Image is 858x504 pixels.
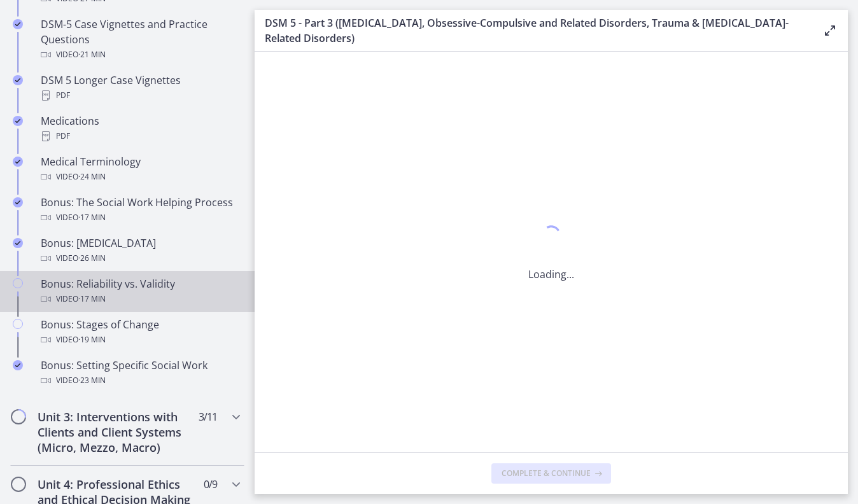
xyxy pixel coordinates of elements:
h3: DSM 5 - Part 3 ([MEDICAL_DATA], Obsessive-Compulsive and Related Disorders, Trauma & [MEDICAL_DAT... [265,15,802,46]
button: Complete & continue [491,463,611,484]
span: · 21 min [78,47,106,62]
p: Loading... [528,267,574,282]
span: 0 / 9 [204,477,217,492]
div: DSM 5 Longer Case Vignettes [41,73,239,103]
i: Completed [13,238,23,248]
div: Video [41,47,239,62]
i: Completed [13,360,23,370]
i: Completed [13,75,23,85]
div: Video [41,291,239,307]
div: Bonus: Reliability vs. Validity [41,276,239,307]
h2: Unit 3: Interventions with Clients and Client Systems (Micro, Mezzo, Macro) [38,409,193,455]
span: · 17 min [78,210,106,225]
i: Completed [13,197,23,207]
span: · 19 min [78,332,106,347]
span: 3 / 11 [199,409,217,424]
div: Medical Terminology [41,154,239,185]
div: Video [41,373,239,388]
span: · 26 min [78,251,106,266]
span: Complete & continue [502,468,591,479]
span: · 24 min [78,169,106,185]
i: Completed [13,157,23,167]
div: PDF [41,88,239,103]
div: DSM-5 Case Vignettes and Practice Questions [41,17,239,62]
div: Bonus: The Social Work Helping Process [41,195,239,225]
div: 1 [528,222,574,251]
div: Bonus: Stages of Change [41,317,239,347]
div: Video [41,251,239,266]
div: Video [41,332,239,347]
div: Video [41,169,239,185]
i: Completed [13,19,23,29]
div: Medications [41,113,239,144]
div: Bonus: Setting Specific Social Work [41,358,239,388]
div: PDF [41,129,239,144]
span: · 17 min [78,291,106,307]
div: Bonus: [MEDICAL_DATA] [41,235,239,266]
div: Video [41,210,239,225]
span: · 23 min [78,373,106,388]
i: Completed [13,116,23,126]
